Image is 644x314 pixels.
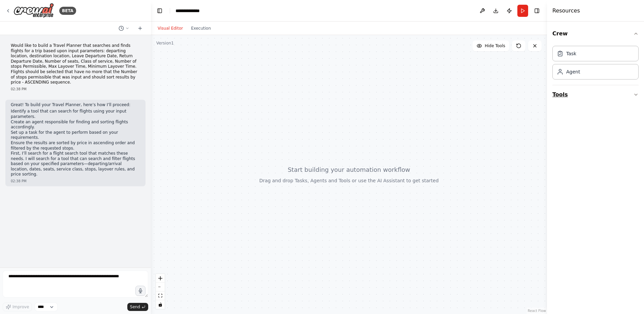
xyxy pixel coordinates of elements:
[11,87,140,92] div: 02:38 PM
[3,303,32,311] button: Improve
[13,3,54,18] img: Logo
[175,7,205,14] nav: breadcrumb
[156,40,174,46] div: Version 1
[473,40,509,51] button: Hide Tools
[11,140,140,151] li: Ensure the results are sorted by price in ascending order and filtered by the requested stops.
[485,43,505,49] span: Hide Tools
[11,43,140,85] p: Would like to build a Travel Planner that searches and finds flights for a trip based upon input ...
[156,283,165,291] button: zoom out
[12,304,29,310] span: Improve
[11,120,140,130] li: Create an agent responsible for finding and sorting flights accordingly.
[11,109,140,119] li: Identify a tool that can search for flights using your input parameters.
[552,24,639,43] button: Crew
[552,43,639,85] div: Crew
[154,24,187,32] button: Visual Editor
[59,7,76,15] div: BETA
[116,24,132,32] button: Switch to previous chat
[155,6,164,15] button: Hide left sidebar
[130,304,140,310] span: Send
[156,300,165,309] button: toggle interactivity
[156,274,165,309] div: React Flow controls
[532,6,542,15] button: Hide right sidebar
[11,151,140,177] p: First, I’ll search for a flight search tool that matches these needs. I will search for a tool th...
[11,130,140,140] li: Set up a task for the agent to perform based on your requirements.
[11,102,140,108] p: Great! To build your Travel Planner, here’s how I’ll proceed:
[135,24,146,32] button: Start a new chat
[135,286,146,296] button: Click to speak your automation idea
[156,291,165,300] button: fit view
[566,68,580,75] div: Agent
[187,24,215,32] button: Execution
[552,85,639,104] button: Tools
[156,274,165,283] button: zoom in
[566,50,576,57] div: Task
[127,303,148,311] button: Send
[552,7,580,15] h4: Resources
[11,179,140,184] div: 02:38 PM
[528,309,546,313] a: React Flow attribution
